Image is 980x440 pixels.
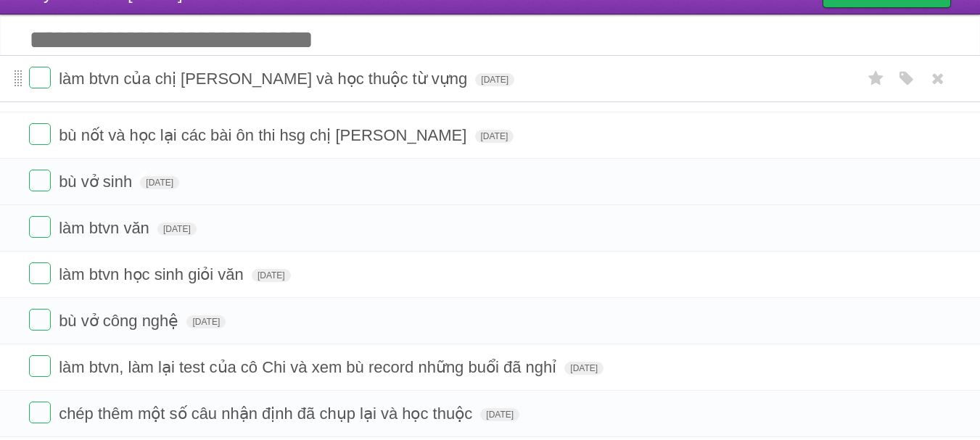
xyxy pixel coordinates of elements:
span: [DATE] [186,315,226,328]
span: [DATE] [140,176,179,189]
span: [DATE] [157,223,197,236]
label: Star task [862,67,890,91]
label: Done [29,67,51,88]
label: Done [29,262,51,284]
span: [DATE] [252,269,291,282]
label: Done [29,402,51,423]
span: bù vở sinh [59,173,136,191]
span: làm btvn văn [59,219,153,237]
span: [DATE] [564,362,604,375]
span: làm btvn của chị [PERSON_NAME] và học thuộc từ vựng [59,70,471,88]
label: Done [29,170,51,191]
span: chép thêm một số câu nhận định đã chụp lại và học thuộc [59,404,476,423]
label: Done [29,123,51,145]
span: làm btvn học sinh giỏi văn [59,265,247,283]
label: Done [29,355,51,377]
span: [DATE] [480,408,519,421]
span: bù nốt và học lại các bài ôn thi hsg chị [PERSON_NAME] [59,126,470,144]
span: [DATE] [475,73,514,86]
span: làm btvn, làm lại test của cô Chi và xem bù record những buổi đã nghỉ [59,358,560,376]
label: Done [29,309,51,331]
span: bù vở công nghệ [59,312,182,330]
span: [DATE] [475,130,514,143]
label: Done [29,216,51,238]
